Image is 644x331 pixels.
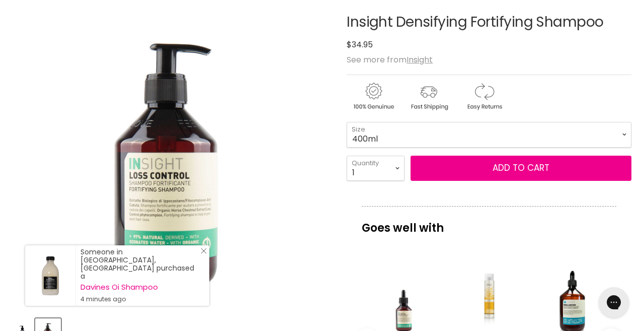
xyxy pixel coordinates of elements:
select: Quantity [347,156,405,181]
span: $34.95 [347,39,373,50]
img: returns.gif [457,81,511,112]
p: Goes well with [362,206,616,239]
h1: Insight Densifying Fortifying Shampoo [347,15,631,30]
a: Davines Oi Shampoo [80,283,199,291]
span: Add to cart [493,162,549,174]
svg: Close Icon [201,248,207,254]
small: 4 minutes ago [80,295,199,303]
a: Insight [407,54,433,65]
img: shipping.gif [402,81,455,112]
a: Visit product page [25,245,75,306]
button: Add to cart [411,156,631,181]
div: Someone in [GEOGRAPHIC_DATA], [GEOGRAPHIC_DATA] purchased a [80,248,199,303]
a: Close Notification [197,248,207,258]
img: genuine.gif [347,81,400,112]
iframe: Gorgias live chat messenger [594,284,634,321]
span: See more from [347,54,433,65]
